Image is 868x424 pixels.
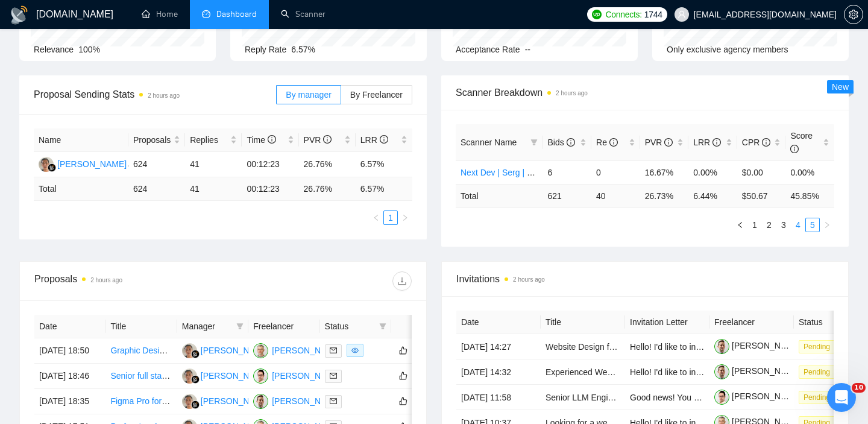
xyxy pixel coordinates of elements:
a: 1 [748,218,761,232]
td: 00:12:23 [242,177,298,201]
span: Bids [547,138,574,147]
button: like [396,394,410,408]
a: Senior full stack react native developer [110,371,255,381]
img: JS [182,343,197,358]
span: right [401,214,409,221]
li: Previous Page [369,210,383,225]
th: Title [105,315,177,338]
span: filter [530,139,538,146]
span: Status [325,320,374,333]
th: Manager [177,315,248,338]
th: Replies [185,128,242,152]
div: [PERSON_NAME] [201,394,270,408]
span: info-circle [268,135,276,144]
a: AB[PERSON_NAME] [253,396,341,405]
span: New [832,82,849,92]
img: logo [10,5,29,25]
img: gigradar-bm.png [191,375,200,384]
td: [DATE] 14:27 [456,334,541,359]
span: Invitations [456,271,834,286]
span: Dashboard [216,9,257,19]
time: 2 hours ago [513,276,545,283]
span: CPR [742,138,770,147]
td: Total [34,177,128,201]
span: Proposal Sending Stats [34,87,276,102]
span: -- [525,45,530,54]
span: info-circle [323,135,332,144]
a: Next Dev | Serg | 21.11 [461,168,548,177]
td: [DATE] 18:46 [34,364,105,389]
span: info-circle [567,138,575,147]
span: Pending [799,340,835,353]
th: Title [541,311,625,334]
span: Time [247,135,275,145]
td: 6.44 % [688,184,737,207]
li: 4 [791,218,805,232]
td: [DATE] 18:35 [34,389,105,414]
button: setting [844,5,863,24]
th: Date [34,315,105,338]
span: Re [596,138,618,147]
span: LRR [360,135,388,145]
span: eye [351,347,359,354]
img: AB [253,394,268,409]
li: 2 [762,218,776,232]
span: Connects: [605,8,641,21]
span: filter [234,317,246,335]
li: 1 [383,210,398,225]
span: right [823,221,831,229]
li: Next Page [820,218,834,232]
span: filter [377,317,389,335]
span: left [373,214,380,221]
a: JS[PERSON_NAME] [182,370,270,380]
a: setting [844,10,863,19]
a: Pending [799,392,840,402]
time: 2 hours ago [90,277,122,283]
div: [PERSON_NAME] [201,344,270,357]
span: info-circle [762,138,770,147]
span: info-circle [664,138,673,147]
iframe: Intercom live chat [827,383,856,412]
li: 1 [747,218,762,232]
span: Proposals [133,133,171,147]
div: [PERSON_NAME] [272,394,341,408]
a: homeHome [142,9,178,19]
span: user [678,10,686,19]
td: Senior LLM Engineer for Fine Tuning Roleplay Characters and Uncensored Models [541,385,625,410]
a: [PERSON_NAME] [714,341,801,350]
div: [PERSON_NAME] [201,369,270,382]
div: [PERSON_NAME] [57,157,127,171]
a: 2 [763,218,776,232]
img: c1AH5geWWtUbtJPDFSzD8Vve7pWp-z-oOwlL5KkKYpvY5fd-jsr1jlUPfVoG4XRcWO [714,339,729,354]
img: gigradar-bm.png [48,163,56,172]
span: Scanner Breakdown [456,85,834,100]
span: filter [379,323,386,330]
span: Replies [190,133,228,147]
td: 26.76% [299,152,356,177]
span: info-circle [380,135,388,144]
time: 2 hours ago [556,90,588,97]
td: Website Design for Agritech Company (Fast Turnaround on Homepage) [541,334,625,359]
td: [DATE] 11:58 [456,385,541,410]
img: VB [253,343,268,358]
span: 6.57% [291,45,315,54]
span: like [399,371,407,381]
th: Date [456,311,541,334]
a: JS[PERSON_NAME] [182,396,270,405]
span: dashboard [202,10,210,18]
a: searchScanner [281,9,325,19]
a: Pending [799,367,840,376]
span: Manager [182,320,231,333]
span: info-circle [712,138,721,147]
span: By Freelancer [350,90,403,100]
span: info-circle [609,138,618,147]
span: mail [330,372,337,379]
td: 621 [542,184,591,207]
time: 2 hours ago [148,92,180,99]
span: download [393,276,411,286]
td: 16.67% [640,160,689,184]
td: $0.00 [737,160,786,184]
div: [PERSON_NAME] [272,344,341,357]
a: 5 [806,218,819,232]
